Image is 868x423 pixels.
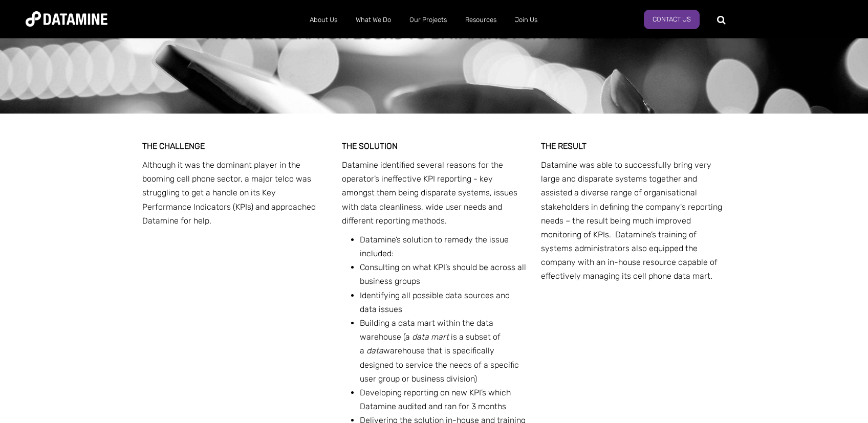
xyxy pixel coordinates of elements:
em: data [366,346,383,355]
li: Consulting on what KPI’s should be across all business groups [360,260,527,288]
p: Datamine identified several reasons for the operator’s ineffective KPI reporting - key amongst th... [342,158,527,228]
li: Identifying all possible data sources and data issues [360,288,527,316]
li: Developing reporting on new KPI’s which Datamine audited and ran for 3 months [360,386,527,413]
img: Datamine [26,11,107,27]
span: Although it was the dominant player in the booming cell phone sector, a major telco was strugglin... [142,160,316,226]
a: Join Us [506,7,547,33]
li: Datamine’s solution to remedy the issue included: [360,233,527,260]
span: THE RESULT [541,141,587,151]
a: Contact Us [644,10,700,29]
li: Building a data mart within the data warehouse (a is a subset of a warehouse that is specifically... [360,316,527,386]
a: About Us [300,7,346,33]
a: Resources [456,7,506,33]
span: THE CHALLENGE [142,141,205,151]
em: data mart [412,332,449,342]
strong: THE SOLUTION [342,141,398,151]
p: Datamine was able to successfully bring very large and disparate systems together and assisted a ... [541,158,726,283]
a: Our Projects [400,7,456,33]
a: What We Do [346,7,400,33]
